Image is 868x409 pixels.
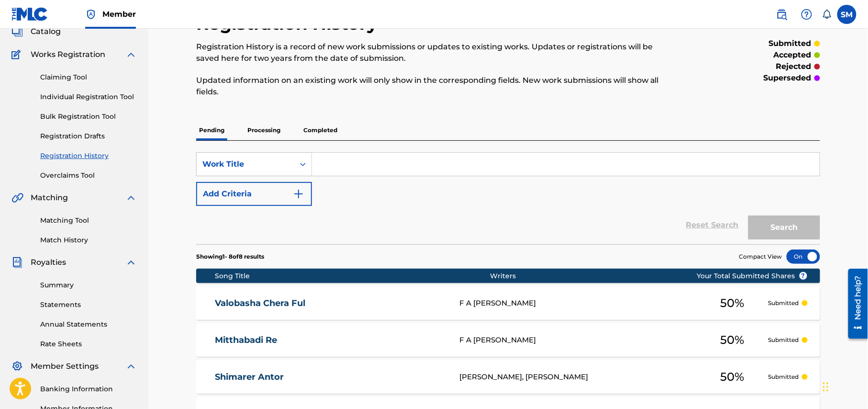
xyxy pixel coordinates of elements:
[459,372,697,383] div: [PERSON_NAME], [PERSON_NAME]
[31,257,66,268] span: Royalties
[40,170,137,181] a: Overclaims Tool
[490,271,727,281] div: Writers
[215,271,490,281] div: Song Title
[772,5,791,24] a: Public Search
[768,336,799,344] p: Submitted
[776,61,812,72] p: rejected
[85,9,97,20] img: Top Rightsholder
[40,300,137,310] a: Statements
[215,298,446,309] a: Valobasha Chera Ful
[196,41,677,64] p: Registration History is a record of new work submissions or updates to existing works. Updates or...
[739,252,782,261] span: Compact View
[125,192,137,204] img: expand
[721,368,745,386] span: 50 %
[293,188,304,200] img: 9d2ae6d4665cec9f34b9.svg
[11,7,48,21] img: MLC Logo
[459,335,697,346] div: F A [PERSON_NAME]
[102,9,136,20] span: Member
[215,335,446,346] a: Mitthabadi Re
[202,159,289,170] div: Work Title
[196,182,312,206] button: Add Criteria
[31,192,68,204] span: Matching
[40,319,137,329] a: Annual Statements
[11,26,61,37] a: CatalogCatalog
[837,5,857,24] div: User Menu
[768,299,799,307] p: Submitted
[776,9,788,20] img: search
[797,5,816,24] div: Help
[11,257,23,268] img: Royalties
[40,216,137,226] a: Matching Tool
[31,49,105,60] span: Works Registration
[40,72,137,82] a: Claiming Tool
[822,10,832,19] div: Notifications
[196,75,677,98] p: Updated information on an existing work will only show in the corresponding fields. New work subm...
[823,373,829,401] div: Drag
[40,112,137,122] a: Bulk Registration Tool
[40,131,137,141] a: Registration Drafts
[125,257,137,268] img: expand
[841,265,868,342] iframe: Resource Center
[31,26,61,37] span: Catalog
[774,49,812,61] p: accepted
[40,92,137,102] a: Individual Registration Tool
[11,49,24,60] img: Works Registration
[196,252,264,261] p: Showing 1 - 8 of 8 results
[40,280,137,290] a: Summary
[459,298,697,309] div: F A [PERSON_NAME]
[769,38,812,49] p: submitted
[125,361,137,372] img: expand
[800,272,807,280] span: ?
[721,331,745,349] span: 50 %
[40,235,137,245] a: Match History
[125,49,137,60] img: expand
[300,120,340,140] p: Completed
[196,152,820,244] form: Search Form
[11,26,23,37] img: Catalog
[11,192,23,204] img: Matching
[768,373,799,381] p: Submitted
[697,271,808,281] span: Your Total Submitted Shares
[215,372,446,383] a: Shimarer Antor
[31,361,99,372] span: Member Settings
[764,72,812,84] p: superseded
[801,9,812,20] img: help
[196,120,227,140] p: Pending
[40,384,137,394] a: Banking Information
[40,151,137,161] a: Registration History
[820,363,868,409] iframe: Chat Widget
[11,361,23,372] img: Member Settings
[721,295,745,312] span: 50 %
[245,120,283,140] p: Processing
[40,339,137,349] a: Rate Sheets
